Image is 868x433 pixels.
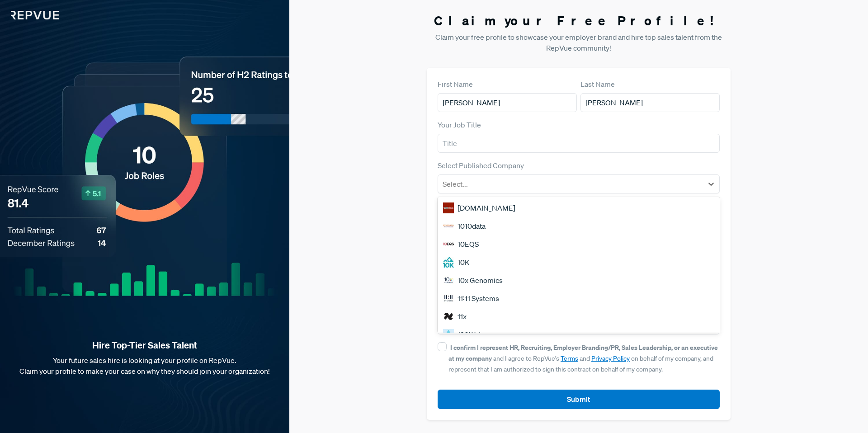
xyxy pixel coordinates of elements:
img: 10EQS [443,239,454,249]
label: Select Published Company [438,160,524,171]
strong: Hire Top-Tier Sales Talent [14,339,275,351]
img: 1010data [443,221,454,231]
h3: Claim your Free Profile! [427,13,731,28]
button: Submit [438,390,720,409]
div: 10EQS [438,235,720,253]
label: Last Name [580,79,615,89]
div: 11x [438,307,720,325]
strong: I confirm I represent HR, Recruiting, Employer Branding/PR, Sales Leadership, or an executive at ... [448,343,718,362]
div: [DOMAIN_NAME] [438,199,720,217]
span: and I agree to RepVue’s and on behalf of my company, and represent that I am authorized to sign t... [448,344,718,373]
img: 120Water [443,329,454,340]
img: 11:11 Systems [443,293,454,304]
label: Your Job Title [438,119,481,130]
label: First Name [438,79,473,89]
a: Terms [561,354,578,362]
div: 11:11 Systems [438,289,720,307]
input: First Name [438,93,577,112]
img: 1000Bulbs.com [443,202,454,213]
p: Claim your free profile to showcase your employer brand and hire top sales talent from the RepVue... [427,32,731,53]
div: 1010data [438,217,720,235]
a: Privacy Policy [591,354,630,362]
p: Your future sales hire is looking at your profile on RepVue. Claim your profile to make your case... [14,355,275,377]
img: 10K [443,257,454,268]
img: 10x Genomics [443,275,454,286]
div: 120Water [438,325,720,344]
div: 10x Genomics [438,271,720,289]
input: Title [438,134,720,153]
img: 11x [443,311,454,322]
input: Last Name [580,93,720,112]
div: 10K [438,253,720,271]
